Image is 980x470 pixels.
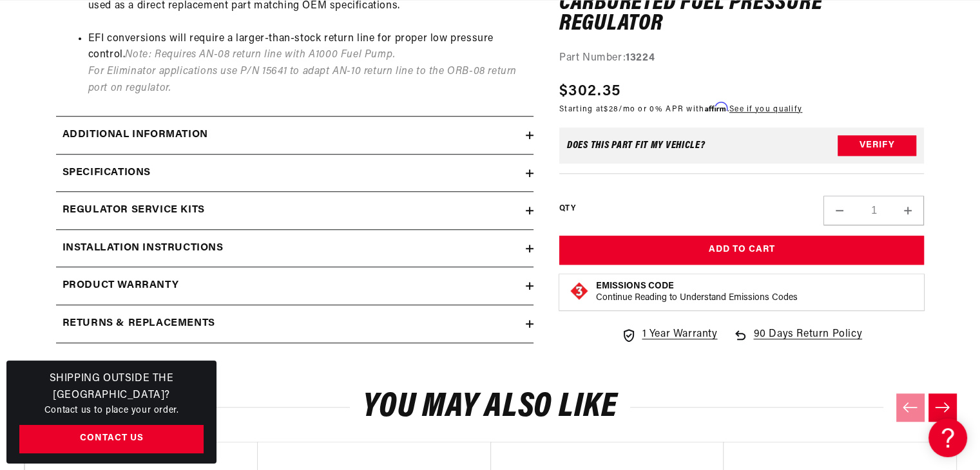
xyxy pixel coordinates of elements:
[19,404,204,418] p: Contact us to place your order.
[596,281,798,304] button: Emissions CodeContinue Reading to Understand Emissions Codes
[56,305,533,343] summary: Returns & replacements
[62,202,205,219] h2: Regulator Service Kits
[838,136,916,156] button: Verify
[24,392,957,422] h2: You may also like
[62,277,179,294] h2: Product warranty
[753,326,862,356] span: 90 Days Return Policy
[56,267,533,305] summary: Product warranty
[56,155,533,192] summary: Specifications
[19,371,204,404] h3: Shipping Outside the [GEOGRAPHIC_DATA]?
[88,50,517,93] span: Note: Requires AN-08 return line with A1000 Fuel Pump. For Eliminator applications use P/N 15641 ...
[19,425,204,454] a: Contact Us
[56,117,533,154] summary: Additional information
[559,103,802,115] p: Starting at /mo or 0% APR with .
[626,53,655,63] strong: 13224
[596,292,798,304] p: Continue Reading to Understand Emissions Codes
[559,80,620,103] span: $302.35
[928,393,957,422] button: Next slide
[729,106,802,113] a: See if you qualify - Learn more about Affirm Financing (opens in modal)
[62,165,151,182] h2: Specifications
[559,236,925,265] button: Add to Cart
[62,240,224,257] h2: Installation Instructions
[559,203,575,214] label: QTY
[56,192,533,229] summary: Regulator Service Kits
[733,326,862,356] a: 90 Days Return Policy
[705,102,727,112] span: Affirm
[896,393,925,422] button: Previous slide
[621,326,717,343] a: 1 Year Warranty
[62,127,208,144] h2: Additional information
[642,326,717,343] span: 1 Year Warranty
[604,106,619,113] span: $28
[596,281,674,291] strong: Emissions Code
[559,50,925,67] div: Part Number:
[567,141,706,151] div: Does This part fit My vehicle?
[56,230,533,267] summary: Installation Instructions
[88,31,527,97] li: EFI conversions will require a larger-than-stock return line for proper low pressure control.
[62,315,215,332] h2: Returns & replacements
[569,281,590,301] img: Emissions code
